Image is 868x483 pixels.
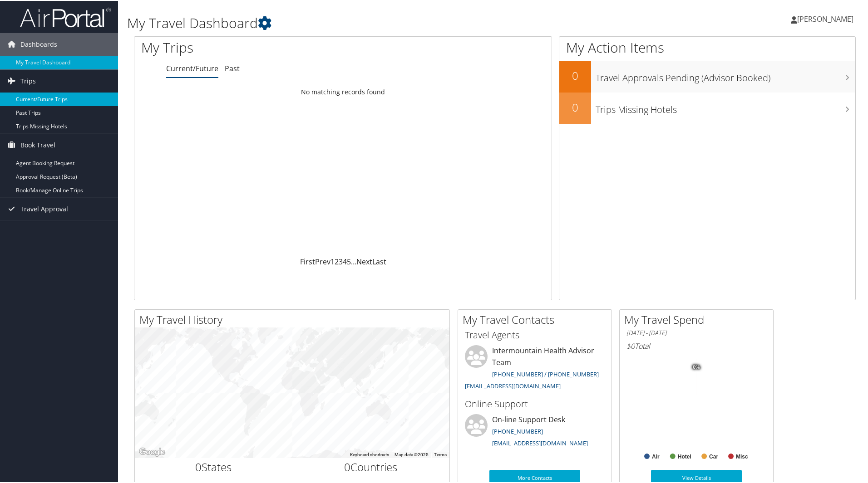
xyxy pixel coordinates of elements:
[166,63,218,73] a: Current/Future
[596,98,855,115] h3: Trips Missing Hotels
[559,37,855,56] h1: My Action Items
[350,451,389,457] button: Keyboard shortcuts
[20,197,68,220] span: Travel Approval
[195,459,202,473] span: 0
[137,445,167,457] img: Google
[139,311,449,327] h2: My Travel History
[434,451,447,456] a: Terms (opens in new tab)
[20,133,55,156] span: Book Travel
[465,381,561,389] a: [EMAIL_ADDRESS][DOMAIN_NAME]
[137,445,167,457] a: Open this area in Google Maps (opens a new window)
[463,311,612,327] h2: My Travel Contacts
[347,256,351,266] a: 5
[351,256,356,266] span: …
[465,328,605,341] h3: Travel Agents
[736,453,748,459] text: Misc
[20,69,36,92] span: Trips
[626,340,766,350] h6: Total
[315,256,330,266] a: Prev
[559,99,591,114] h2: 0
[465,397,605,410] h3: Online Support
[299,459,443,474] h2: Countries
[335,256,339,266] a: 2
[395,451,429,456] span: Map data ©2025
[20,6,111,27] img: airportal-logo.png
[460,344,609,393] li: Intermountain Health Advisor Team
[492,369,599,377] a: [PHONE_NUMBER] / [PHONE_NUMBER]
[559,67,591,83] h2: 0
[127,13,617,32] h1: My Travel Dashboard
[791,5,863,32] a: [PERSON_NAME]
[596,66,855,83] h3: Travel Approvals Pending (Advisor Booked)
[709,453,718,459] text: Car
[356,256,372,266] a: Next
[492,426,543,434] a: [PHONE_NUMBER]
[142,459,286,474] h2: States
[797,13,853,23] span: [PERSON_NAME]
[372,256,386,266] a: Last
[559,60,855,92] a: 0Travel Approvals Pending (Advisor Booked)
[678,453,691,459] text: Hotel
[20,32,57,55] span: Dashboards
[225,63,240,73] a: Past
[559,92,855,123] a: 0Trips Missing Hotels
[693,364,700,369] tspan: 0%
[141,37,371,56] h1: My Trips
[652,453,660,459] text: Air
[460,413,609,450] li: On-line Support Desk
[330,256,335,266] a: 1
[626,328,766,337] h6: [DATE] - [DATE]
[492,438,588,446] a: [EMAIL_ADDRESS][DOMAIN_NAME]
[626,340,635,350] span: $0
[343,256,347,266] a: 4
[344,459,350,473] span: 0
[134,83,552,99] td: No matching records found
[300,256,315,266] a: First
[624,311,773,327] h2: My Travel Spend
[339,256,343,266] a: 3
